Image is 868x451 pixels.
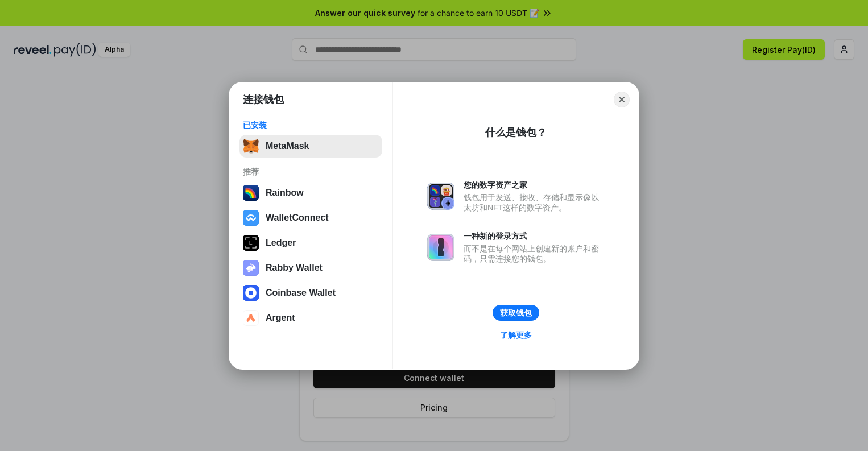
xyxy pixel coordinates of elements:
div: 了解更多 [500,330,532,340]
div: Rainbow [266,188,304,198]
div: 已安装 [243,120,379,130]
div: 您的数字资产之家 [464,180,605,190]
div: Rabby Wallet [266,263,323,273]
button: MetaMask [239,135,382,158]
button: 获取钱包 [493,305,539,321]
div: 获取钱包 [500,308,532,318]
button: Close [614,92,630,107]
button: Rainbow [239,181,382,204]
button: Ledger [239,231,382,254]
div: 推荐 [243,167,379,177]
div: MetaMask [266,141,309,151]
div: 什么是钱包？ [485,126,547,139]
button: Coinbase Wallet [239,282,382,304]
img: svg+xml,%3Csvg%20fill%3D%22none%22%20height%3D%2233%22%20viewBox%3D%220%200%2035%2033%22%20width%... [243,138,259,154]
button: WalletConnect [239,206,382,229]
button: Rabby Wallet [239,256,382,279]
div: 一种新的登录方式 [464,231,605,241]
img: svg+xml,%3Csvg%20width%3D%2228%22%20height%3D%2228%22%20viewBox%3D%220%200%2028%2028%22%20fill%3D... [243,285,259,301]
img: svg+xml,%3Csvg%20xmlns%3D%22http%3A%2F%2Fwww.w3.org%2F2000%2Fsvg%22%20fill%3D%22none%22%20viewBox... [243,260,259,276]
div: Coinbase Wallet [266,288,336,298]
img: svg+xml,%3Csvg%20width%3D%2228%22%20height%3D%2228%22%20viewBox%3D%220%200%2028%2028%22%20fill%3D... [243,310,259,326]
div: Argent [266,313,295,323]
img: svg+xml,%3Csvg%20width%3D%22120%22%20height%3D%22120%22%20viewBox%3D%220%200%20120%20120%22%20fil... [243,185,259,201]
div: Ledger [266,238,296,248]
div: WalletConnect [266,213,329,223]
img: svg+xml,%3Csvg%20xmlns%3D%22http%3A%2F%2Fwww.w3.org%2F2000%2Fsvg%22%20fill%3D%22none%22%20viewBox... [427,183,454,210]
img: svg+xml,%3Csvg%20width%3D%2228%22%20height%3D%2228%22%20viewBox%3D%220%200%2028%2028%22%20fill%3D... [243,210,259,226]
div: 而不是在每个网站上创建新的账户和密码，只需连接您的钱包。 [464,243,605,264]
a: 了解更多 [493,328,539,342]
div: 钱包用于发送、接收、存储和显示像以太坊和NFT这样的数字资产。 [464,192,605,213]
img: svg+xml,%3Csvg%20xmlns%3D%22http%3A%2F%2Fwww.w3.org%2F2000%2Fsvg%22%20width%3D%2228%22%20height%3... [243,235,259,251]
button: Argent [239,307,382,329]
img: svg+xml,%3Csvg%20xmlns%3D%22http%3A%2F%2Fwww.w3.org%2F2000%2Fsvg%22%20fill%3D%22none%22%20viewBox... [427,234,454,261]
h1: 连接钱包 [243,93,284,106]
